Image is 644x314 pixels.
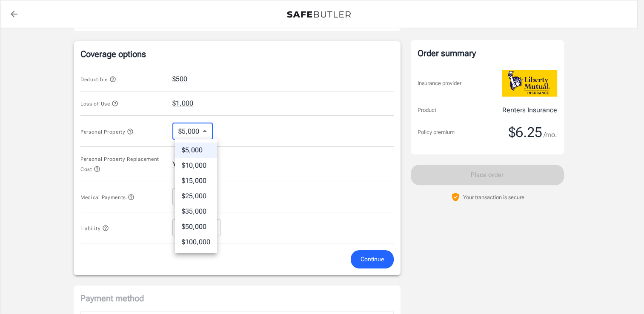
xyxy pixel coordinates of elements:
li: $50,000 [175,219,217,234]
li: $15,000 [175,173,217,188]
li: $5,000 [175,143,217,158]
li: $10,000 [175,158,217,173]
li: $100,000 [175,234,217,250]
li: $35,000 [175,204,217,219]
li: $25,000 [175,188,217,204]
